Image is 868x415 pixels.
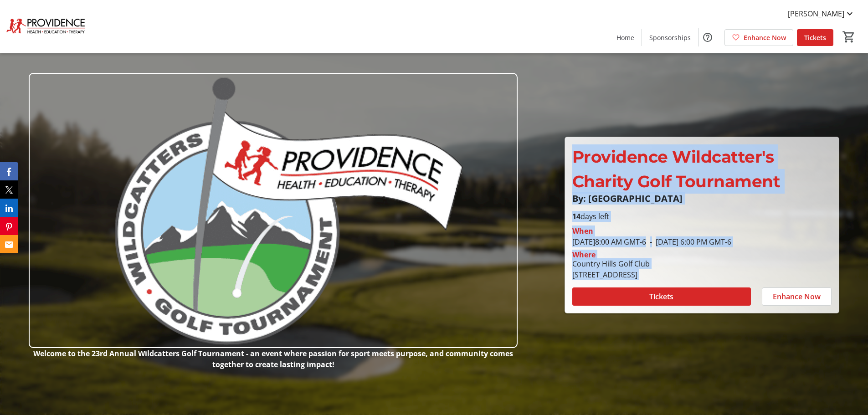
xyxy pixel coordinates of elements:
[699,28,717,46] button: Help
[572,258,650,269] div: Country Hills Golf Club
[572,194,832,204] p: By: [GEOGRAPHIC_DATA]
[572,225,593,236] div: When
[33,348,513,369] strong: Welcome to the 23rd Annual Wildcatters Golf Tournament - an event where passion for sport meets p...
[744,33,786,42] span: Enhance Now
[646,237,731,247] span: [DATE] 6:00 PM GMT-6
[781,6,863,21] button: [PERSON_NAME]
[29,73,518,348] img: Campaign CTA Media Photo
[572,269,650,280] div: [STREET_ADDRESS]
[646,237,656,247] span: -
[609,29,642,46] a: Home
[616,33,634,42] span: Home
[5,4,87,49] img: Providence's Logo
[797,29,833,46] a: Tickets
[572,251,596,258] div: Where
[642,29,698,46] a: Sponsorships
[773,291,821,302] span: Enhance Now
[841,29,857,45] button: Cart
[572,211,832,222] p: days left
[572,237,646,247] span: [DATE] 8:00 AM GMT-6
[572,287,751,306] button: Tickets
[649,291,673,302] span: Tickets
[762,287,832,306] button: Enhance Now
[788,8,844,19] span: [PERSON_NAME]
[572,211,580,221] span: 14
[804,33,826,42] span: Tickets
[572,147,781,191] span: Providence Wildcatter's Charity Golf Tournament
[649,33,691,42] span: Sponsorships
[724,29,793,46] a: Enhance Now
